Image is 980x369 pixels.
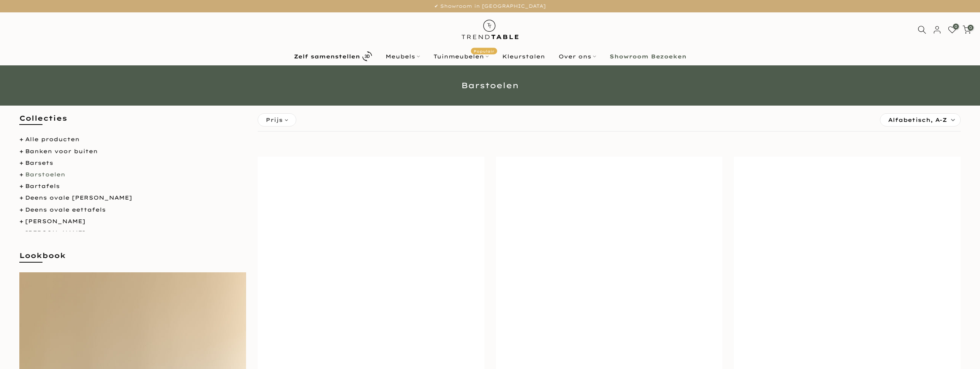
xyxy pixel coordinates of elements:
[456,12,524,47] img: trend-table
[264,82,716,89] h1: Barstoelen
[25,136,80,143] a: Alle producten
[471,48,497,54] span: Populair
[552,52,603,61] a: Over ons
[25,206,106,213] a: Deens ovale eettafels
[968,25,973,31] span: 0
[495,52,552,61] a: Kleurstalen
[610,54,686,59] b: Showroom Bezoeken
[426,52,495,61] a: TuinmeubelenPopulair
[963,26,971,34] a: 0
[880,114,960,126] label: Sorteren:Alfabetisch, A-Z
[19,113,246,131] h5: Collecties
[25,194,132,201] a: Deens ovale [PERSON_NAME]
[25,218,85,225] a: [PERSON_NAME]
[25,183,60,190] a: Bartafels
[25,229,85,236] a: [PERSON_NAME]
[888,114,947,126] span: Alfabetisch, A-Z
[287,50,379,63] a: Zelf samenstellen
[948,26,956,34] a: 0
[953,24,959,29] span: 0
[25,148,98,155] a: Banken voor buiten
[603,52,693,61] a: Showroom Bezoeken
[25,171,65,178] a: Barstoelen
[25,159,53,166] a: Barsets
[266,116,283,124] span: Prijs
[10,2,970,10] p: ✔ Showroom in [GEOGRAPHIC_DATA]
[19,251,246,268] h5: Lookbook
[379,52,426,61] a: Meubels
[294,54,360,59] b: Zelf samenstellen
